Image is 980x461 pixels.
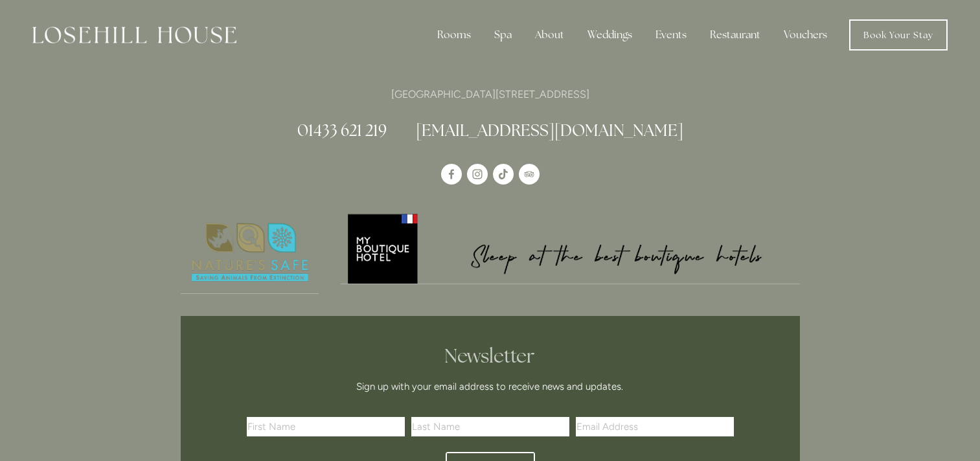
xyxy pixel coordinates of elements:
[484,22,522,48] div: Spa
[441,164,462,185] a: Losehill House Hotel & Spa
[411,417,569,436] input: Last Name
[849,19,948,51] a: Book Your Stay
[427,22,481,48] div: Rooms
[700,22,771,48] div: Restaurant
[181,212,319,293] img: Nature's Safe - Logo
[576,417,734,436] input: Email Address
[181,85,800,103] p: [GEOGRAPHIC_DATA][STREET_ADDRESS]
[773,22,838,48] a: Vouchers
[297,120,387,141] a: 01433 621 219
[181,212,319,294] a: Nature's Safe - Logo
[493,164,514,185] a: TikTok
[416,120,683,141] a: [EMAIL_ADDRESS][DOMAIN_NAME]
[519,164,540,185] a: TripAdvisor
[341,212,800,284] img: My Boutique Hotel - Logo
[467,164,488,185] a: Instagram
[341,212,800,284] a: My Boutique Hotel - Logo
[251,344,729,368] h2: Newsletter
[251,379,729,394] p: Sign up with your email address to receive news and updates.
[577,22,643,48] div: Weddings
[525,22,575,48] div: About
[247,417,405,436] input: First Name
[645,22,697,48] div: Events
[32,27,236,43] img: Losehill House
